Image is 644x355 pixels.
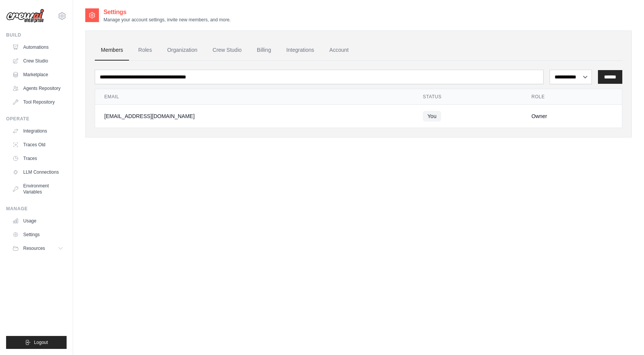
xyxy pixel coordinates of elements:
[9,41,67,53] a: Automations
[522,89,622,105] th: Role
[9,82,67,94] a: Agents Repository
[9,69,67,81] a: Marketplace
[6,9,44,23] img: Logo
[9,180,67,198] a: Environment Variables
[423,111,441,122] span: You
[95,89,414,105] th: Email
[280,40,320,61] a: Integrations
[9,96,67,108] a: Tool Repository
[9,152,67,165] a: Traces
[104,8,231,17] h2: Settings
[6,32,67,38] div: Build
[132,40,158,61] a: Roles
[161,40,203,61] a: Organization
[6,206,67,212] div: Manage
[414,89,522,105] th: Status
[323,40,355,61] a: Account
[23,245,45,251] span: Resources
[251,40,277,61] a: Billing
[9,229,67,241] a: Settings
[531,112,613,120] div: Owner
[6,336,67,349] button: Logout
[207,40,248,61] a: Crew Studio
[9,166,67,178] a: LLM Connections
[9,55,67,67] a: Crew Studio
[9,242,67,254] button: Resources
[104,17,231,23] p: Manage your account settings, invite new members, and more.
[95,40,129,61] a: Members
[9,215,67,227] a: Usage
[104,112,405,120] div: [EMAIL_ADDRESS][DOMAIN_NAME]
[34,339,48,345] span: Logout
[6,116,67,122] div: Operate
[9,139,67,151] a: Traces Old
[9,125,67,137] a: Integrations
